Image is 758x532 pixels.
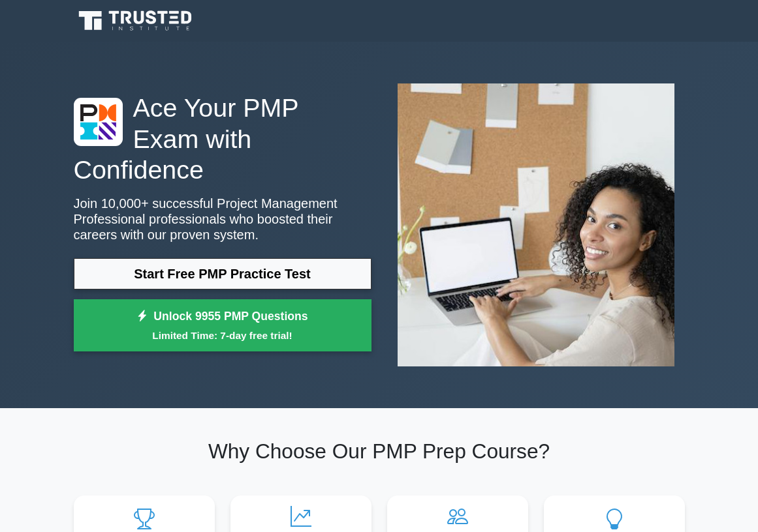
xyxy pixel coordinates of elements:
h2: Why Choose Our PMP Prep Course? [74,439,685,464]
p: Join 10,000+ successful Project Management Professional professionals who boosted their careers w... [74,196,371,243]
a: Unlock 9955 PMP QuestionsLimited Time: 7-day free trial! [74,299,371,351]
a: Start Free PMP Practice Test [74,258,371,289]
small: Limited Time: 7-day free trial! [90,328,355,343]
h1: Ace Your PMP Exam with Confidence [74,93,371,185]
